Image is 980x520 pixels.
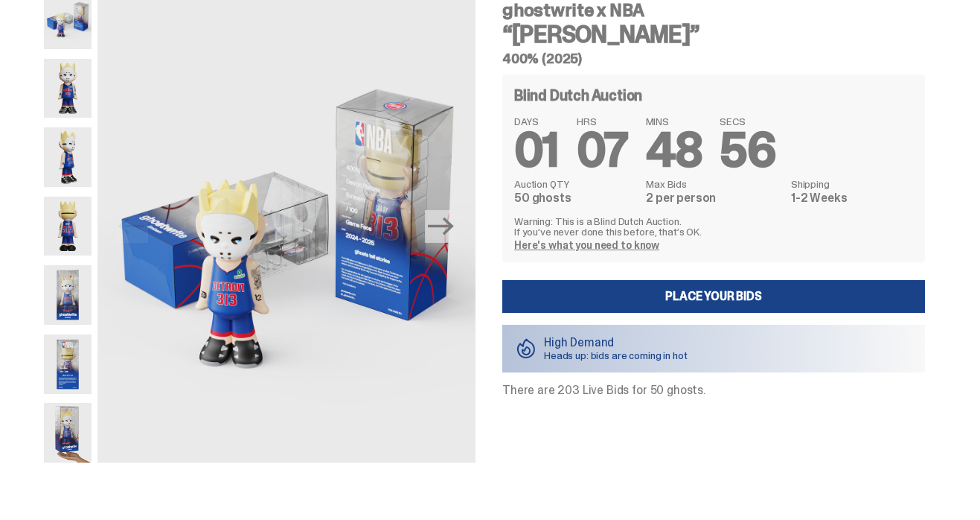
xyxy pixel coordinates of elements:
[577,116,628,127] span: HRS
[514,192,637,204] dd: 50 ghosts
[544,350,688,361] p: Heads up: bids are coming in hot
[44,127,92,187] img: Copy%20of%20Eminem_NBA_400_3.png
[646,192,782,204] dd: 2 per person
[44,334,92,394] img: Eminem_NBA_400_13.png
[44,197,92,256] img: Copy%20of%20Eminem_NBA_400_6.png
[577,119,628,181] span: 07
[720,116,775,127] span: SECS
[544,337,688,349] p: High Demand
[791,179,913,189] dt: Shipping
[514,116,559,127] span: DAYS
[646,179,782,189] dt: Max Bids
[502,384,925,396] p: There are 203 Live Bids for 50 ghosts.
[514,216,913,237] p: Warning: This is a Blind Dutch Auction. If you’ve never done this before, that’s OK.
[502,22,925,46] h3: “[PERSON_NAME]”
[514,179,637,189] dt: Auction QTY
[502,52,925,66] h5: 400% (2025)
[502,280,925,313] a: Place your Bids
[514,119,559,181] span: 01
[514,88,642,103] h4: Blind Dutch Auction
[720,119,775,181] span: 56
[502,1,925,19] h4: ghostwrite x NBA
[646,119,702,181] span: 48
[514,238,659,252] a: Here's what you need to know
[646,116,702,127] span: MINS
[44,403,92,463] img: eminem%20scale.png
[791,192,913,204] dd: 1-2 Weeks
[44,59,92,118] img: Copy%20of%20Eminem_NBA_400_1.png
[44,265,92,325] img: Eminem_NBA_400_12.png
[425,210,458,243] button: Next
